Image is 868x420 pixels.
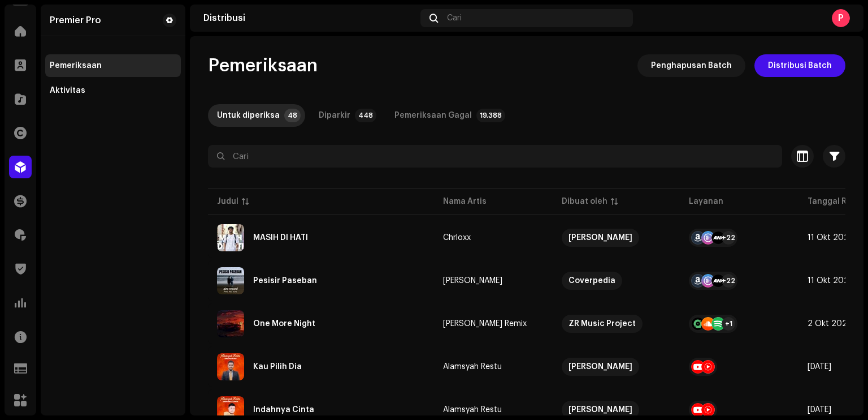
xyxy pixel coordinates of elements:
span: Luckie Limandika [562,401,671,419]
div: [PERSON_NAME] [568,229,632,247]
img: d7210289-54a0-4017-8a09-02c0400d0f60 [217,224,244,251]
div: Pemeriksaan Gagal [394,104,472,127]
span: ZR Music Project [562,315,671,333]
span: Alamsyah Restu [443,406,544,414]
button: Distribusi Batch [754,54,845,77]
re-m-nav-item: Aktivitas [45,79,181,102]
div: MASIH DI HATI [253,234,308,242]
img: 19d84d32-0a93-407e-8f41-2406568b41e5 [217,353,244,380]
p-badge: 48 [284,109,301,122]
span: Adi Airo [443,277,544,285]
div: [PERSON_NAME] [568,358,632,376]
div: Pesisir Paseban [253,277,317,285]
div: Premier Pro [50,16,101,25]
div: Aktivitas [50,86,85,95]
span: 4 Sep 2025 [808,406,831,414]
span: Coverpedia [562,272,671,290]
re-m-nav-item: Pemeriksaan [45,54,181,77]
div: [PERSON_NAME] [568,401,632,419]
img: eefbd608-4be5-4bdd-81c2-82ab2b1d871f [217,267,244,294]
input: Cari [208,145,782,168]
div: Chrloxx [443,234,471,242]
div: Kau Pilih Dia [253,363,302,371]
div: P [832,9,850,27]
div: Judul [217,196,238,207]
div: Alamsyah Restu [443,406,502,414]
div: Pemeriksaan [50,61,102,70]
span: 2 Okt 2025 [808,320,852,328]
span: Pemeriksaan [208,54,318,77]
div: [PERSON_NAME] Remix [443,320,527,328]
div: Dibuat oleh [562,196,607,207]
div: Tanggal Rilis [808,196,858,207]
div: [PERSON_NAME] [443,277,502,285]
div: Distribusi [203,14,416,23]
span: Cari [447,14,462,23]
span: Penghapusan Batch [651,54,732,77]
span: 11 Okt 2025 [808,277,853,285]
div: Coverpedia [568,272,615,290]
span: TIMUR KREATIF [562,229,671,247]
div: Diparkir [319,104,350,127]
span: 18 Sep 2025 [808,363,831,371]
p-badge: 19.388 [476,109,505,122]
span: Distribusi Batch [768,54,832,77]
img: 38ee8a8d-3db2-4771-bc09-a7c006b03003 [217,310,244,337]
div: One More Night [253,320,315,328]
div: ZR Music Project [568,315,636,333]
div: +1 [722,317,735,331]
div: Indahnya Cinta [253,406,314,414]
span: Chrloxx [443,234,544,242]
div: Alamsyah Restu [443,363,502,371]
span: Alamsyah Restu [443,363,544,371]
span: Zoe Remix [443,320,544,328]
div: +22 [722,274,735,288]
div: Untuk diperiksa [217,104,280,127]
button: Penghapusan Batch [637,54,745,77]
div: +22 [722,231,735,245]
span: Luckie Limandika [562,358,671,376]
p-badge: 448 [355,109,376,122]
span: 11 Okt 2025 [808,234,853,242]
